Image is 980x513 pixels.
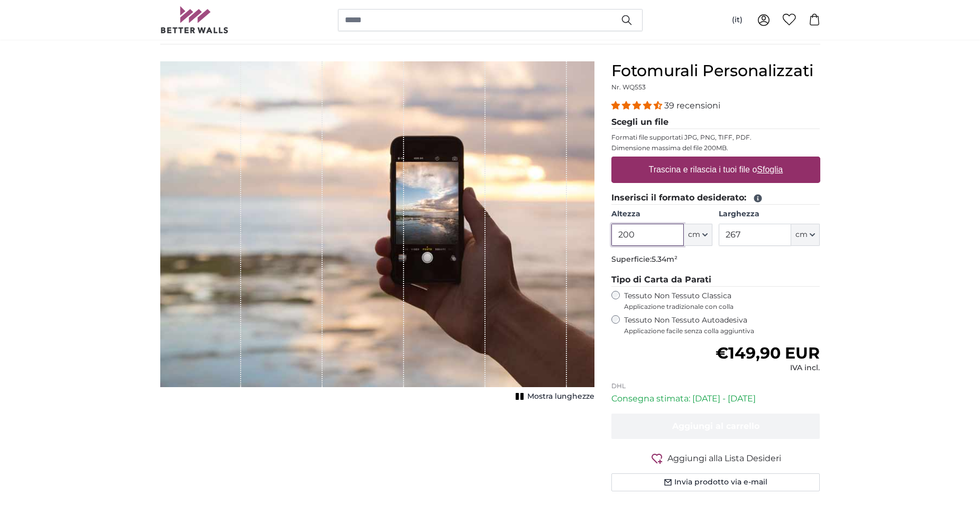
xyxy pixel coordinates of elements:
legend: Tipo di Carta da Parati [611,273,820,287]
span: Mostra lunghezze [527,391,594,402]
span: Applicazione facile senza colla aggiuntiva [624,327,820,335]
span: Nr. WQ553 [611,83,646,91]
p: Consegna stimata: [DATE] - [DATE] [611,392,820,405]
span: €149,90 EUR [716,343,820,363]
button: Mostra lunghezze [512,389,594,404]
p: Formati file supportati JPG, PNG, TIFF, PDF. [611,133,820,142]
span: cm [688,230,700,240]
span: cm [795,230,808,240]
p: DHL [611,382,820,390]
span: 5.34m² [652,254,677,264]
button: Invia prodotto via e-mail [611,473,820,491]
span: Applicazione tradizionale con colla [624,303,820,311]
label: Tessuto Non Tessuto Classica [624,291,820,311]
button: Aggiungi alla Lista Desideri [611,452,820,465]
label: Larghezza [719,209,820,219]
button: cm [791,224,820,246]
legend: Scegli un file [611,116,820,129]
span: 39 recensioni [664,100,720,111]
label: Altezza [611,209,712,219]
p: Superficie: [611,254,820,265]
button: (it) [723,11,751,30]
span: Aggiungi alla Lista Desideri [667,452,781,465]
span: 4.36 stars [611,100,664,111]
label: Tessuto Non Tessuto Autoadesiva [624,315,820,335]
p: Dimensione massima del file 200MB. [611,144,820,152]
img: Betterwalls [160,6,229,33]
u: Sfoglia [757,165,783,174]
h1: Fotomurali Personalizzati [611,61,820,80]
legend: Inserisci il formato desiderato: [611,191,820,205]
label: Trascina e rilascia i tuoi file o [644,159,787,180]
span: Aggiungi al carrello [672,421,759,431]
div: IVA incl. [716,363,820,373]
div: 1 of 1 [160,61,594,404]
button: Aggiungi al carrello [611,414,820,439]
button: cm [684,224,712,246]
